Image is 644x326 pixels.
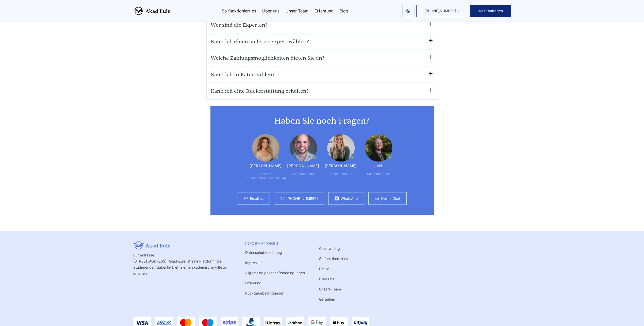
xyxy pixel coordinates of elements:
img: Günther [290,134,317,162]
div: Kundenbetreuer [367,172,390,176]
a: Unser Team [286,9,308,13]
summary: Kann ich in Raten zahlen? [211,71,434,79]
a: Email us [250,197,263,201]
button: Jetzt anfragen [470,5,511,17]
a: [PHONE_NUMBER] [416,5,468,17]
summary: Wer sind die Experten? [211,21,434,29]
div: Kundenbetreuer [292,172,315,176]
img: logo [133,7,170,15]
div: [PERSON_NAME] [287,164,320,168]
summary: Welche Zahlungsmöglichkeiten bieten Sie an? [211,54,434,62]
summary: Kann ich einen anderen Expert wählen? [211,38,434,46]
a: [PHONE_NUMBER] [286,197,318,201]
h2: Haben Sie noch Fragen? [221,116,424,126]
a: So funktioniert es [222,9,256,13]
a: Rückgabebedingungen [245,291,284,295]
summary: Kann ich eine Rückerstattung erhalten? [211,87,434,95]
img: Maria [252,134,279,162]
a: Unsere Team [319,287,341,291]
a: Datenschutzerklärung [245,250,282,255]
div: Büroadresse: [STREET_ADDRESS]. Akad-Eule ist eine Plattform, die Studierenden dabei hilft, effizi... [133,241,231,302]
a: Erfahrung [315,9,334,13]
a: Garantien [319,297,335,301]
span: [PHONE_NUMBER] [424,9,456,13]
div: [PERSON_NAME] [325,164,357,168]
a: Online Chat [381,197,400,201]
a: Blog [340,9,348,13]
a: Über uns [319,277,334,281]
a: Impressum [245,260,263,265]
a: Erfahrung [245,281,261,285]
div: INFORMATIONEN [245,241,305,246]
a: Ghostwriting [319,246,340,251]
img: Irene [327,134,355,162]
div: Kundenbetreuer [329,172,352,176]
img: email [406,9,410,13]
a: Allgemeine geschaeftsbedingungen [245,271,305,275]
div: [PERSON_NAME] [250,164,282,168]
a: Preise [319,267,329,271]
a: So funktioniert es [319,256,348,261]
div: Leiter der Kundenbetreuungsabteilung [246,172,286,180]
a: Über uns [262,9,279,13]
a: WhatsApp [341,197,358,201]
img: Jan [365,134,392,162]
div: Jan [374,164,382,168]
